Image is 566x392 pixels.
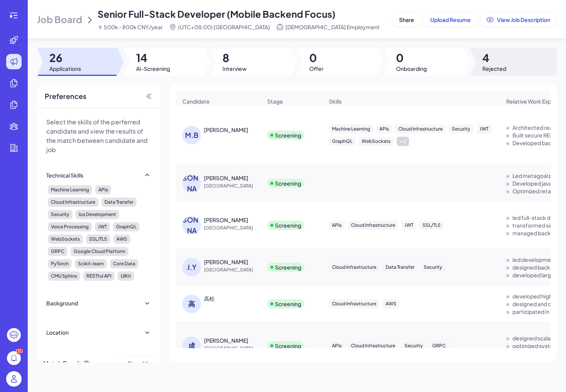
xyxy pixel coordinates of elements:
[127,360,148,367] span: Clear All
[71,247,128,256] div: Google Cloud Platform
[382,299,399,308] div: AWS
[118,271,134,281] div: UIKit
[395,124,446,134] div: Cloud Infrastructure
[222,65,247,72] span: Interview
[397,137,409,146] div: + 2
[204,224,262,232] span: [GEOGRAPHIC_DATA]
[204,337,248,344] div: 成旭凤
[204,345,262,352] span: [GEOGRAPHIC_DATA]
[275,131,301,139] div: Screening
[113,235,130,244] div: AWS
[98,8,335,20] span: Senior Full-Stack Developer (Mobile Backend Focus)
[204,258,248,266] div: Jiang Yin
[49,51,81,65] span: 26
[204,216,248,224] div: Jianping Huang
[136,65,170,72] span: AI-Screening
[6,371,22,387] img: user_logo.png
[16,348,22,354] div: 130
[329,97,342,105] span: Skills
[182,295,201,313] div: 高
[401,341,426,350] div: Security
[429,341,449,350] div: GRPC
[46,299,78,307] div: Background
[204,174,248,182] div: 杨超
[222,51,247,65] span: 8
[95,222,110,231] div: JWT
[396,65,427,72] span: Onboarding
[309,65,323,72] span: Offer
[37,13,82,25] span: Job Board
[182,126,201,144] div: M.B
[178,23,270,31] span: (UTC+08:00) [GEOGRAPHIC_DATA]
[482,51,506,65] span: 4
[120,356,154,371] button: Clear All
[204,295,215,302] div: 高松
[396,51,427,65] span: 0
[182,97,210,105] span: Candidate
[83,271,115,281] div: RESTful API
[86,235,110,244] div: SSL/TLS
[101,198,136,207] div: Data Transfer
[480,12,557,27] button: View Job Description
[309,51,323,65] span: 0
[449,124,473,134] div: Security
[430,16,471,23] span: Upload Resume
[75,259,107,268] div: Scikit-learn
[267,97,283,105] span: Stage
[348,221,398,230] div: Cloud Infrastructure
[182,174,201,193] div: [PERSON_NAME]
[48,210,72,219] div: Security
[399,16,414,23] span: Share
[329,299,379,308] div: Cloud Infrastructure
[497,16,550,23] span: View Job Description
[275,179,301,187] div: Screening
[329,124,373,134] div: Machine Learning
[275,342,301,350] div: Screening
[285,23,380,31] span: [DEMOGRAPHIC_DATA] Employment
[482,65,506,72] span: Rejected
[348,341,398,350] div: Cloud Infrastructure
[48,235,83,244] div: WebSockets
[113,222,140,231] div: GraphQL
[329,137,355,146] div: GraphQL
[48,222,92,231] div: Voice Processing
[329,263,379,272] div: Cloud Infrastructure
[95,185,111,194] div: APIs
[204,182,262,190] span: [GEOGRAPHIC_DATA]
[46,171,83,179] div: Technical Skills
[419,221,444,230] div: SSL/TLS
[182,258,201,276] div: J.Y
[182,216,201,235] div: [PERSON_NAME]
[275,263,301,271] div: Screening
[376,124,392,134] div: APIs
[48,259,72,268] div: PyTorch
[204,266,262,274] span: [GEOGRAPHIC_DATA]
[275,221,301,229] div: Screening
[392,12,421,27] button: Share
[421,263,445,272] div: Security
[48,271,80,281] div: CMU Sphinx
[329,341,345,350] div: APIs
[48,185,92,194] div: Machine Learning
[424,12,477,27] button: Upload Resume
[329,221,345,230] div: APIs
[46,328,69,336] div: Location
[477,124,492,134] div: JWT
[43,356,90,371] div: Match Result
[49,65,81,72] span: Applications
[46,117,151,154] p: Select the skills of the perferred candidate and view the results of the match between candidate ...
[48,198,98,207] div: Cloud Infrastructure
[359,137,394,146] div: WebSockets
[76,210,119,219] div: Ios Development
[110,259,138,268] div: Core Data
[136,51,170,65] span: 14
[98,23,163,31] span: ￥ 500k - 800k CNY/year
[204,126,248,134] div: Mayank Bharati
[45,91,86,102] span: Preferences
[48,247,67,256] div: GRPC
[275,300,301,308] div: Screening
[182,337,201,355] div: 成
[401,221,416,230] div: JWT
[382,263,418,272] div: Data Transfer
